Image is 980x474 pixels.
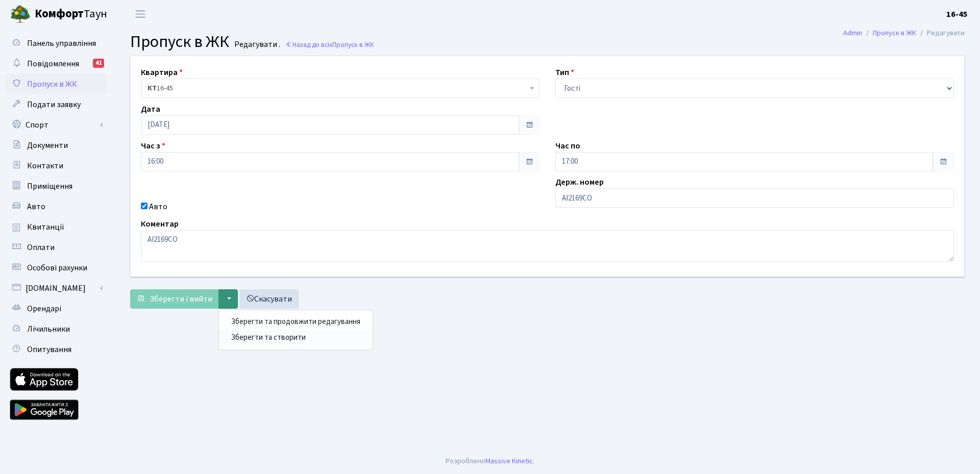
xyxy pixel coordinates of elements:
[5,94,107,115] a: Подати заявку
[27,303,61,314] span: Орендарі
[5,278,107,298] a: [DOMAIN_NAME]
[5,54,107,74] a: Повідомлення41
[10,4,31,24] img: logo.png
[219,314,373,330] button: Зберегти та продовжити редагування
[5,135,107,156] a: Документи
[35,6,84,22] b: Комфорт
[5,237,107,258] a: Оплати
[141,79,540,98] span: <b>КТ</b>&nbsp;&nbsp;&nbsp;&nbsp;16-45
[148,83,527,93] span: <b>КТ</b>&nbsp;&nbsp;&nbsp;&nbsp;16-45
[93,59,104,68] div: 41
[5,217,107,237] a: Квитанції
[232,40,280,49] small: Редагувати .
[5,258,107,278] a: Особові рахунки
[828,22,980,44] nav: breadcrumb
[27,242,55,253] span: Оплати
[27,201,45,212] span: Авто
[555,66,574,79] label: Тип
[27,99,81,110] span: Подати заявку
[5,33,107,54] a: Панель управління
[141,66,183,79] label: Квартира
[27,140,68,151] span: Документи
[555,140,580,152] label: Час по
[27,323,70,335] span: Лічильники
[27,221,64,233] span: Квитанції
[5,319,107,339] a: Лічильники
[27,262,87,273] span: Особові рахунки
[5,196,107,217] a: Авто
[130,289,219,309] button: Зберегти і вийти
[150,293,212,305] span: Зберегти і вийти
[27,38,96,49] span: Панель управління
[5,74,107,94] a: Пропуск в ЖК
[332,40,374,49] span: Пропуск в ЖК
[843,28,862,38] a: Admin
[141,103,160,115] label: Дата
[239,289,299,309] a: Скасувати
[27,160,63,171] span: Контакти
[5,156,107,176] a: Контакти
[130,30,229,54] span: Пропуск в ЖК
[141,218,179,230] label: Коментар
[128,6,153,22] button: Переключити навігацію
[873,28,916,38] a: Пропуск в ЖК
[285,40,374,49] a: Назад до всіхПропуск в ЖК
[35,6,107,23] span: Таун
[5,298,107,319] a: Орендарі
[27,79,77,90] span: Пропуск в ЖК
[946,9,968,20] b: 16-45
[555,176,604,188] label: Держ. номер
[5,339,107,360] a: Опитування
[446,456,534,467] div: Розроблено .
[219,330,373,346] button: Зберегти та створити
[27,181,72,192] span: Приміщення
[485,456,533,466] a: Massive Kinetic
[27,344,71,355] span: Опитування
[141,140,165,152] label: Час з
[555,188,954,208] input: AA0001AA
[5,176,107,196] a: Приміщення
[946,8,968,20] a: 16-45
[148,83,157,93] b: КТ
[5,115,107,135] a: Спорт
[149,201,167,213] label: Авто
[27,58,79,69] span: Повідомлення
[916,28,965,39] li: Редагувати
